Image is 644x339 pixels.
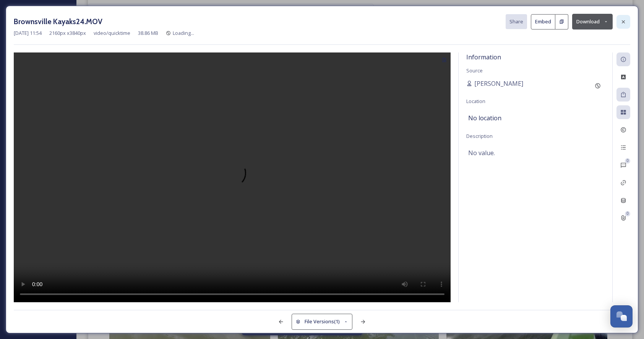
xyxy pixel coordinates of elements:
span: [PERSON_NAME] [474,79,523,88]
div: 0 [625,158,630,164]
span: Location [466,98,485,105]
span: 38.86 MB [138,29,158,37]
span: video/quicktime [94,29,130,37]
button: Download [572,14,613,29]
button: Open Chat [610,305,633,328]
span: 2160 px x 3840 px [49,29,86,37]
div: 0 [625,211,630,216]
h3: Brownsville Kayaks24.MOV [14,16,102,27]
span: Loading... [173,29,194,36]
span: Description [466,133,493,139]
button: Embed [531,14,555,29]
button: Share [506,14,527,29]
button: File Versions(1) [292,314,353,329]
span: No value. [468,148,495,157]
span: Information [466,53,501,61]
span: No location [468,113,501,123]
span: Source [466,67,483,74]
span: [DATE] 11:54 [14,29,42,37]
